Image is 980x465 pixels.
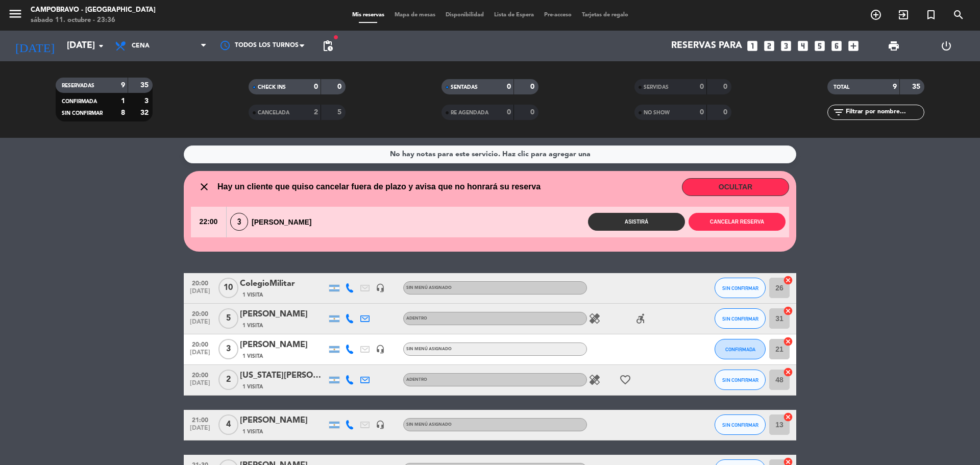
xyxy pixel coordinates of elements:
[187,413,213,425] span: 21:00
[333,34,339,40] span: fiber_manual_record
[62,83,94,88] span: RESERVADAS
[588,213,685,231] button: Asistirá
[217,180,541,193] span: Hay un cliente que quiso cancelar fuera de plazo y avisa que no honrará su reserva
[715,414,766,435] button: SIN CONFIRMAR
[830,39,843,53] i: looks_6
[121,97,125,105] strong: 1
[870,9,882,21] i: add_circle_outline
[258,110,289,115] span: CANCELADA
[671,41,742,51] span: Reservas para
[763,39,776,53] i: looks_two
[832,106,845,118] i: filter_list
[389,12,440,18] span: Mapa de mesas
[240,338,327,352] div: [PERSON_NAME]
[347,12,389,18] span: Mis reservas
[240,277,327,290] div: ColegioMilitar
[314,83,318,90] strong: 0
[619,374,631,386] i: favorite_border
[589,312,601,325] i: healing
[644,110,670,115] span: NO SHOW
[140,82,151,89] strong: 35
[227,213,321,231] div: [PERSON_NAME]
[242,291,263,299] span: 1 Visita
[187,380,213,391] span: [DATE]
[187,425,213,436] span: [DATE]
[62,99,97,104] span: CONFIRMADA
[507,83,511,90] strong: 0
[912,83,922,90] strong: 35
[62,111,103,116] span: SIN CONFIRMAR
[376,420,385,429] i: headset_mic
[406,286,452,290] span: Sin menú asignado
[722,316,758,322] span: SIN CONFIRMAR
[489,12,539,18] span: Lista de Espera
[715,370,766,390] button: SIN CONFIRMAR
[725,347,755,352] span: CONFIRMADA
[440,12,489,18] span: Disponibilidad
[406,423,452,427] span: Sin menú asignado
[95,40,107,52] i: arrow_drop_down
[700,83,704,90] strong: 0
[682,178,789,196] button: OCULTAR
[322,40,334,52] span: pending_actions
[337,109,344,116] strong: 5
[888,40,900,52] span: print
[847,39,860,53] i: add_box
[507,109,511,116] strong: 0
[230,213,248,231] span: 3
[689,213,786,231] button: Cancelar reserva
[242,352,263,360] span: 1 Visita
[845,107,924,118] input: Filtrar por nombre...
[31,5,156,15] div: Campobravo - [GEOGRAPHIC_DATA]
[722,285,758,291] span: SIN CONFIRMAR
[783,336,793,347] i: cancel
[925,9,937,21] i: turned_in_not
[715,278,766,298] button: SIN CONFIRMAR
[813,39,826,53] i: looks_5
[722,377,758,383] span: SIN CONFIRMAR
[530,83,536,90] strong: 0
[121,82,125,89] strong: 9
[406,316,427,321] span: ADENTRO
[406,347,452,351] span: Sin menú asignado
[218,414,238,435] span: 4
[406,378,427,382] span: ADENTRO
[187,369,213,380] span: 20:00
[783,367,793,377] i: cancel
[218,308,238,329] span: 5
[530,109,536,116] strong: 0
[187,319,213,330] span: [DATE]
[144,97,151,105] strong: 3
[897,9,910,21] i: exit_to_app
[644,85,669,90] span: SERVIDAS
[952,9,965,21] i: search
[634,312,647,325] i: accessible_forward
[242,428,263,436] span: 1 Visita
[779,39,793,53] i: looks_3
[920,31,972,61] div: LOG OUT
[8,6,23,25] button: menu
[187,288,213,300] span: [DATE]
[539,12,577,18] span: Pre-acceso
[187,307,213,319] span: 20:00
[187,349,213,361] span: [DATE]
[451,85,478,90] span: SENTADAS
[218,370,238,390] span: 2
[218,339,238,359] span: 3
[783,306,793,316] i: cancel
[723,109,729,116] strong: 0
[783,412,793,422] i: cancel
[723,83,729,90] strong: 0
[376,283,385,292] i: headset_mic
[8,6,23,21] i: menu
[390,149,591,160] div: No hay notas para este servicio. Haz clic para agregar una
[722,422,758,428] span: SIN CONFIRMAR
[589,374,601,386] i: healing
[218,278,238,298] span: 10
[796,39,810,53] i: looks_4
[187,338,213,350] span: 20:00
[31,15,156,26] div: sábado 11. octubre - 23:36
[893,83,897,90] strong: 9
[940,40,952,52] i: power_settings_new
[242,322,263,330] span: 1 Visita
